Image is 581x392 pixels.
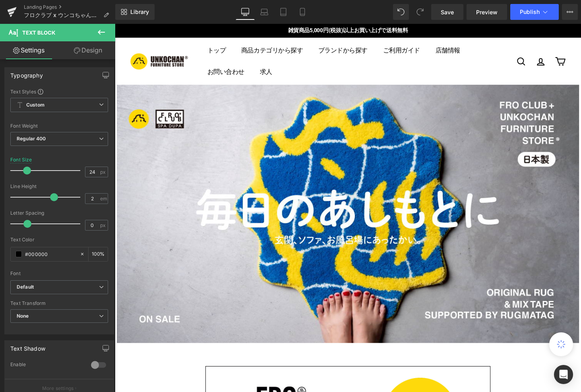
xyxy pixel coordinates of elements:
[89,247,108,261] div: %
[22,29,55,36] span: Text Block
[323,16,364,39] a: 店舗情報
[122,16,202,39] a: 商品カテゴリから探す
[520,9,540,15] span: Publish
[141,39,170,61] a: 求人
[412,4,428,20] button: Redo
[25,250,76,258] input: Color
[255,4,274,20] a: Laptop
[441,8,454,16] span: Save
[562,4,578,20] button: More
[42,385,74,392] p: More settings
[510,4,559,20] button: Publish
[10,184,108,189] div: Line Height
[17,284,34,291] i: Default
[10,88,108,95] div: Text Styles
[17,136,46,142] b: Regular 400
[16,30,76,48] img: 家具・インテリア・雑貨の通販｜ウンコちゃんの家具屋さん
[87,39,141,61] a: お問い合わせ
[115,4,155,20] a: New Library
[10,123,108,129] div: Font Weight
[10,157,32,163] div: Font Size
[274,4,293,20] a: Tablet
[10,361,83,370] div: Enable
[26,102,45,109] b: Custom
[130,8,149,16] span: Library
[467,4,507,20] a: Preview
[59,41,117,59] a: Design
[554,365,573,384] div: Open Intercom Messenger
[236,4,255,20] a: Desktop
[293,4,312,20] a: Mobile
[100,223,107,228] span: px
[16,2,465,12] p: 雑貨商品5,000円(税抜)以上お買い上げで送料無料
[10,210,108,216] div: Letter Spacing
[10,341,45,352] div: Text Shadow
[10,271,108,276] div: Font
[100,169,107,175] span: px
[87,16,122,39] a: トップ
[10,237,108,243] div: Text Color
[393,4,409,20] button: Undo
[100,196,107,201] span: em
[24,4,115,10] a: Landing Pages
[202,16,269,39] a: ブランドから探す
[269,16,323,39] a: ご利用ガイド
[476,8,498,16] span: Preview
[10,68,43,79] div: Typography
[24,12,100,18] span: フロクラブ x ウンコちゃんの家具屋さん ラグマット ＆ ミックステープSET
[10,301,108,306] div: Text Transform
[17,313,29,319] b: None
